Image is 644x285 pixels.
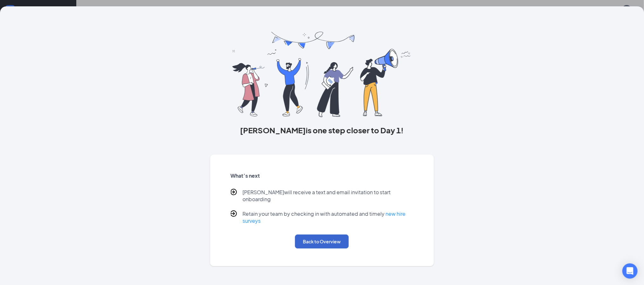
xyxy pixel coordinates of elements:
[295,235,349,249] button: Back to Overview
[230,172,414,179] h5: What’s next
[232,32,411,117] img: you are all set
[243,210,406,224] a: new hire surveys
[243,210,414,224] p: Retain your team by checking in with automated and timely
[622,263,638,279] div: Open Intercom Messenger
[243,189,414,203] p: [PERSON_NAME] will receive a text and email invitation to start onboarding
[210,125,434,136] h3: [PERSON_NAME] is one step closer to Day 1!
